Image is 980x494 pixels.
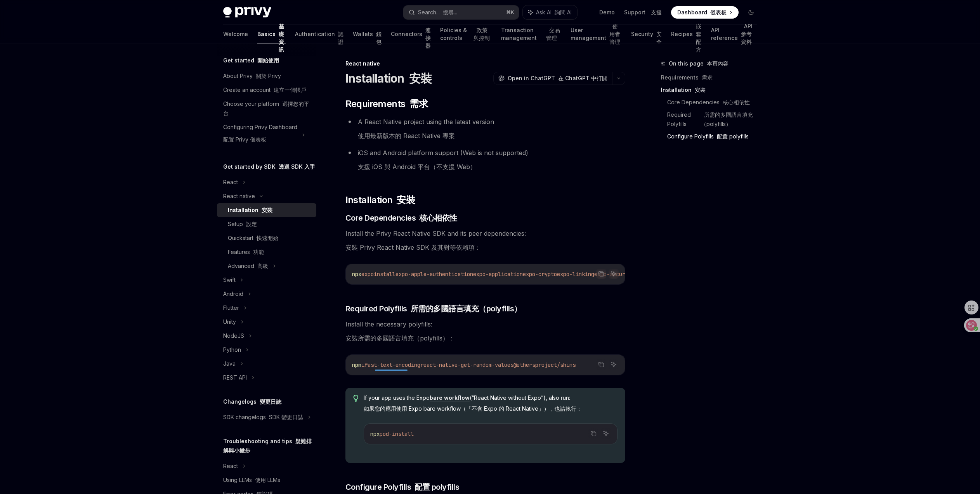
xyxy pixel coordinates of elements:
span: Required Polyfills [345,303,522,314]
h5: Troubleshooting and tips [223,437,316,455]
a: Security 安全 [631,25,662,43]
a: Choose your platform 選擇您的平台 [217,97,316,120]
span: expo-apple-authentication [395,271,473,278]
font: 詢問 AI [555,9,572,16]
font: 需求 [702,74,713,81]
div: SDK changelogs [223,413,303,422]
font: 錢包 [376,31,382,45]
h5: Changelogs [223,397,281,406]
a: User management 使用者管理 [571,25,622,43]
button: Copy the contents from the code block [596,359,606,370]
div: React native [345,60,625,67]
font: 需求 [409,98,428,109]
span: fast-text-encoding [364,361,420,368]
font: 開始使用 [257,57,279,64]
span: Open in ChatGPT [508,74,607,82]
span: Install the Privy React Native SDK and its peer dependencies: [345,228,625,256]
span: npx [352,271,361,278]
div: React [223,461,238,471]
div: Python [223,345,241,354]
a: API reference API 參考資料 [711,25,757,43]
font: 如果您的應用使用 Expo bare workflow（「不含 Expo 的 React Native」），也請執行： [364,405,582,412]
a: Installation 安裝 [217,203,316,217]
font: 在 ChatGPT 中打開 [558,75,607,81]
h5: Get started [223,56,279,65]
div: Installation [228,206,272,215]
font: 安裝 [397,194,415,206]
a: Configure Polyfills 配置 polyfills [667,130,763,143]
font: 安裝 [695,86,706,93]
span: Install the necessary polyfills: [345,319,625,347]
font: 安裝 [262,207,272,213]
span: expo-crypto [523,271,557,278]
div: REST API [223,373,247,382]
svg: Tip [353,395,359,402]
button: Copy the contents from the code block [588,428,598,439]
div: Android [223,289,243,299]
a: Welcome [223,25,248,43]
font: 安裝所需的多國語言填充（polyfills）： [345,334,455,342]
h1: Installation [345,71,432,85]
font: 安裝 Privy React Native SDK 及其對等依賴項： [345,244,481,251]
a: bare workflow [430,394,470,401]
font: 搜尋... [443,9,457,16]
div: Features [228,247,264,257]
span: On this page [669,59,728,68]
div: About Privy [223,71,281,81]
font: 功能 [253,249,264,255]
span: i [361,361,364,368]
span: Dashboard [677,9,727,16]
span: install [374,271,395,278]
a: Basics 基礎資訊 [257,25,286,43]
font: 安裝 [409,71,432,85]
span: npm [352,361,361,368]
font: 核心相依性 [419,213,457,223]
button: Toggle dark mode [745,6,757,19]
a: Dashboard 儀表板 [671,6,739,19]
font: 交易管理 [546,27,560,41]
a: About Privy 關於 Privy [217,69,316,83]
font: SDK 變更日誌 [269,414,303,420]
span: expo-application [473,271,523,278]
span: expo-secure-store [594,271,647,278]
img: dark logo [223,7,271,18]
font: 使用 LLMs [255,477,280,483]
font: 本頁內容 [707,60,728,67]
font: 政策與控制 [474,27,490,41]
div: Swift [223,275,236,285]
a: Required Polyfills 所需的多國語言填充（polyfills） [667,109,763,130]
span: @ethersproject/shims [513,361,576,368]
button: Copy the contents from the code block [596,269,606,279]
span: Installation [345,194,415,206]
div: Setup [228,219,257,229]
font: 透過 SDK 入手 [279,163,315,170]
font: 使用最新版本的 React Native 專案 [358,132,455,140]
font: 連接器 [425,27,431,49]
div: Flutter [223,303,239,313]
span: expo [361,271,374,278]
a: Authentication 認證 [295,25,343,43]
a: Transaction management 交易管理 [501,25,561,43]
font: 變更日誌 [260,398,281,405]
a: Wallets 錢包 [353,25,382,43]
span: react-native-get-random-values [420,361,513,368]
span: If your app uses the Expo (“React Native without Expo”), also run: [364,394,617,416]
div: Using LLMs [223,475,280,485]
a: Features 功能 [217,245,316,259]
span: npx [370,430,380,437]
font: 疑難排解與小撇步 [223,438,312,454]
a: Demo [599,9,615,16]
li: iOS and Android platform support (Web is not supported) [345,147,625,175]
font: 嵌套配方 [696,23,701,53]
a: Quickstart 快速開始 [217,231,316,245]
div: Configuring Privy Dashboard [223,123,297,147]
span: Core Dependencies [345,212,457,223]
a: Using LLMs 使用 LLMs [217,473,316,487]
div: Create an account [223,85,306,95]
font: 關於 Privy [256,73,281,79]
div: NodeJS [223,331,244,340]
font: 配置 Privy 儀表板 [223,136,266,143]
font: 配置 polyfills [415,482,459,492]
div: Unity [223,317,236,326]
font: 支援 iOS 與 Android 平台（不支援 Web） [358,163,476,171]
